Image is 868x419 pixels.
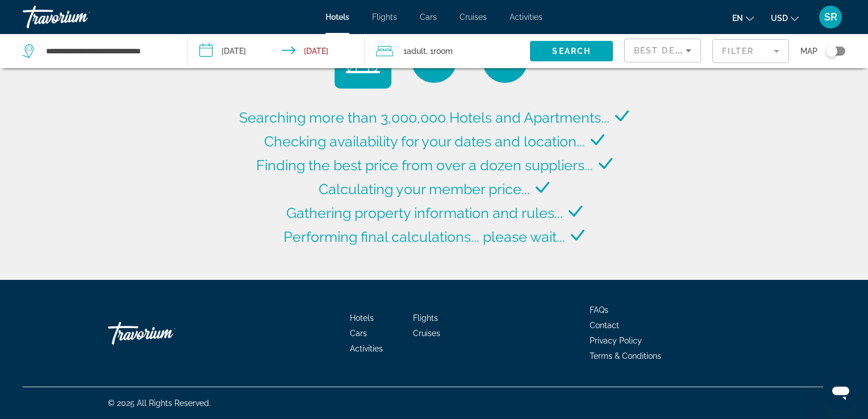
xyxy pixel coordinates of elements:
span: Checking availability for your dates and location... [264,133,585,150]
span: Room [433,47,453,56]
span: en [732,14,743,23]
button: Change currency [771,10,799,26]
span: Calculating your member price... [319,181,530,198]
button: Filter [712,39,789,64]
a: Cars [420,12,437,22]
iframe: Bouton de lancement de la fenêtre de messagerie [823,374,859,410]
a: Flights [413,313,438,322]
a: Cruises [413,329,440,338]
button: Travelers: 1 adult, 0 children [365,34,530,68]
button: User Menu [816,5,845,29]
mat-select: Sort by [634,44,691,57]
a: Cars [350,329,367,338]
a: Terms & Conditions [590,351,661,361]
span: Map [800,43,817,59]
button: Change language [732,10,754,26]
a: Travorium [23,2,136,32]
span: Best Deals [634,46,693,55]
a: Flights [372,12,397,22]
span: Gathering property information and rules... [286,204,563,221]
a: FAQs [590,305,608,315]
a: Activities [350,344,383,353]
a: Activities [510,12,542,22]
span: Finding the best price from over a dozen suppliers... [256,157,593,174]
a: Cruises [460,12,487,22]
span: Performing final calculations... please wait... [283,228,565,245]
a: Hotels [325,12,349,22]
span: Searching more than 3,000,000 Hotels and Apartments... [239,109,610,126]
button: Toggle map [817,46,845,56]
span: , 1 [426,43,453,59]
span: Search [552,47,591,56]
span: 1 [403,43,426,59]
a: Contact [590,321,619,330]
span: Adult [407,47,426,56]
a: Travorium [108,316,222,350]
a: Hotels [350,313,374,322]
span: USD [771,14,788,23]
button: Search [530,41,613,61]
button: Check-in date: Dec 3, 2025 Check-out date: Dec 5, 2025 [188,34,365,68]
span: SR [824,11,837,23]
a: Privacy Policy [590,336,642,345]
span: © 2025 All Rights Reserved. [108,399,211,408]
